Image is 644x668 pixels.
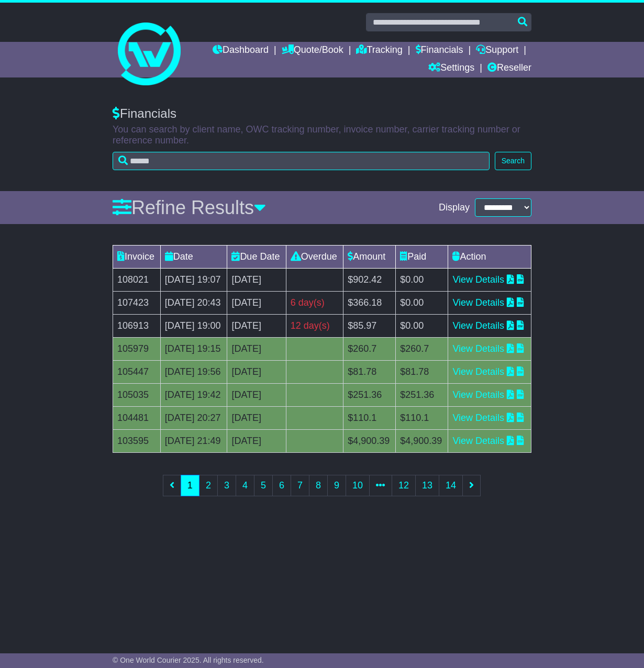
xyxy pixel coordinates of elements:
a: View Details [452,274,504,285]
a: 13 [415,475,439,496]
td: Invoice [113,246,161,269]
a: 7 [291,475,309,496]
a: View Details [452,389,504,400]
a: Refine Results [113,197,266,218]
td: [DATE] 19:56 [160,361,227,384]
span: Display [439,202,470,214]
a: 5 [254,475,273,496]
td: [DATE] [227,384,286,407]
td: $110.1 [343,407,396,430]
td: 107423 [113,292,161,315]
a: 10 [346,475,370,496]
td: [DATE] [227,315,286,338]
div: 6 day(s) [291,296,339,310]
span: © One World Courier 2025. All rights reserved. [113,656,264,664]
td: 103595 [113,430,161,453]
td: 105979 [113,338,161,361]
td: 104481 [113,407,161,430]
td: $251.36 [343,384,396,407]
td: $81.78 [396,361,448,384]
div: Financials [113,106,531,121]
a: Tracking [356,42,402,60]
td: $81.78 [343,361,396,384]
a: View Details [452,413,504,423]
td: [DATE] [227,407,286,430]
td: [DATE] [227,361,286,384]
td: $4,900.39 [343,430,396,453]
a: 3 [217,475,236,496]
a: 14 [439,475,463,496]
td: [DATE] 19:42 [160,384,227,407]
td: 106913 [113,315,161,338]
td: $366.18 [343,292,396,315]
td: [DATE] [227,269,286,292]
td: 105447 [113,361,161,384]
td: [DATE] [227,430,286,453]
a: Support [476,42,518,60]
a: View Details [452,366,504,377]
td: [DATE] 20:27 [160,407,227,430]
td: $4,900.39 [396,430,448,453]
a: Financials [416,42,463,60]
a: Dashboard [213,42,269,60]
td: Amount [343,246,396,269]
td: [DATE] [227,338,286,361]
a: View Details [452,297,504,308]
a: Reseller [487,60,531,77]
a: 1 [181,475,199,496]
a: 8 [309,475,328,496]
td: $0.00 [396,292,448,315]
a: 6 [272,475,291,496]
td: [DATE] 21:49 [160,430,227,453]
button: Search [495,152,531,170]
td: 108021 [113,269,161,292]
td: [DATE] 19:00 [160,315,227,338]
td: [DATE] 20:43 [160,292,227,315]
td: $110.1 [396,407,448,430]
td: Date [160,246,227,269]
td: $251.36 [396,384,448,407]
td: $85.97 [343,315,396,338]
td: Action [448,246,531,269]
a: View Details [452,320,504,331]
td: Due Date [227,246,286,269]
td: Overdue [286,246,343,269]
td: [DATE] 19:15 [160,338,227,361]
td: $902.42 [343,269,396,292]
a: Quote/Book [282,42,343,60]
td: Paid [396,246,448,269]
a: 4 [236,475,254,496]
a: 2 [199,475,218,496]
td: $0.00 [396,269,448,292]
td: [DATE] 19:07 [160,269,227,292]
td: 105035 [113,384,161,407]
a: 12 [392,475,416,496]
td: $0.00 [396,315,448,338]
a: Settings [428,60,474,77]
div: 12 day(s) [291,319,339,333]
td: $260.7 [343,338,396,361]
a: View Details [452,343,504,354]
a: 9 [327,475,346,496]
a: View Details [452,436,504,446]
td: $260.7 [396,338,448,361]
p: You can search by client name, OWC tracking number, invoice number, carrier tracking number or re... [113,124,531,147]
td: [DATE] [227,292,286,315]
